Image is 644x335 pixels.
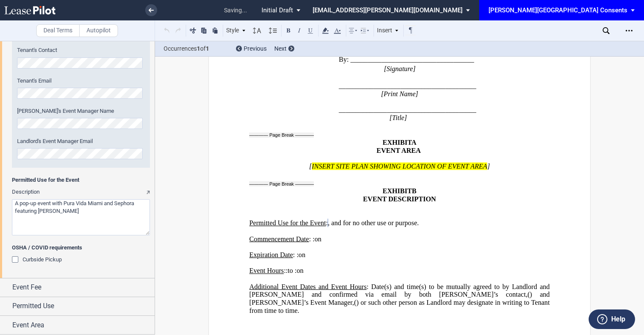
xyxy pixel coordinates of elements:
[381,90,418,97] span: [Print Name]
[487,163,490,170] span: ]
[376,25,400,36] div: Insert
[622,24,636,37] div: Open Lease options menu
[206,45,209,52] b: 1
[389,114,407,121] span: [Title]
[611,314,625,325] label: Help
[274,45,287,52] span: Next
[274,45,294,53] div: Next
[146,191,150,194] img: popout_long_text.png
[12,176,150,184] span: Permitted Use for the Event
[354,299,356,306] span: (
[12,256,62,264] md-checkbox: Curbside Pickup
[36,24,80,37] label: Deal Terms
[405,25,416,35] button: Toggle Control Characters
[286,267,287,275] span: :
[363,195,436,203] span: EVENT DESCRIPTION
[309,235,310,243] span: :
[12,301,54,311] span: Permitted Use
[249,299,551,314] span: ) or such other person as Landlord may designate in writing to Tenant from time to time.
[295,267,296,275] span: :
[79,24,118,37] label: Autopilot
[197,45,200,52] b: 1
[284,267,285,275] span: :
[339,106,476,114] span: ________________________________________
[287,267,293,275] span: to
[384,65,416,73] span: [Signature]
[225,25,247,36] div: Style
[23,256,62,263] span: Curbside Pickup
[411,139,417,146] span: A
[249,283,366,290] span: Additional Event Dates and Event Hours
[299,251,305,259] span: on
[17,47,57,53] span: Tenant's Contact
[12,282,41,292] span: Event Fee
[527,291,529,298] span: (
[17,108,114,114] span: [PERSON_NAME]'s Event Manager Name
[249,283,551,298] span: : Date(s) and time(s) to be mutually agreed to by Landlord and [PERSON_NAME] and confirmed via em...
[249,219,326,227] span: Permitted Use for the Event
[314,235,321,243] span: on
[489,6,627,14] div: [PERSON_NAME][GEOGRAPHIC_DATA] Consents
[313,235,314,243] span: :
[236,45,267,53] div: Previous
[589,309,635,329] button: Help
[312,163,487,170] span: INSERT SITE PLAN SHOWING LOCATION OF EVENT AREA
[249,235,309,243] span: Commencement Date
[296,267,303,275] span: on
[17,77,52,84] span: Tenant's Email
[412,187,417,195] span: B
[326,219,328,227] span: :
[328,219,419,227] span: , and for no other use or purpose.
[210,25,220,35] button: Paste
[305,25,316,35] button: Underline
[294,25,305,35] button: Italic
[296,251,298,259] span: :
[12,189,40,195] span: Description
[12,244,150,252] span: OSHA / COVID requirements
[244,45,267,52] span: Previous
[293,251,295,259] span: :
[12,320,44,330] span: Event Area
[339,82,476,90] span: ________________________________________
[339,56,474,63] span: By: ____________________________________
[220,1,251,20] span: saving...
[382,139,411,146] span: EXHIBIT
[377,146,421,154] span: EVENT AREA
[382,187,412,195] span: EXHIBIT
[249,267,284,275] span: Event Hours
[283,25,293,35] button: Bold
[249,291,551,306] span: ) and [PERSON_NAME]’s Event Manager,
[199,25,209,35] button: Copy
[17,138,93,144] span: Landlord's Event Manager Email
[309,163,312,170] span: [
[188,25,198,35] button: Cut
[164,44,230,53] span: Occurrences of
[249,251,293,259] span: Expiration Date
[262,6,293,14] span: Initial Draft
